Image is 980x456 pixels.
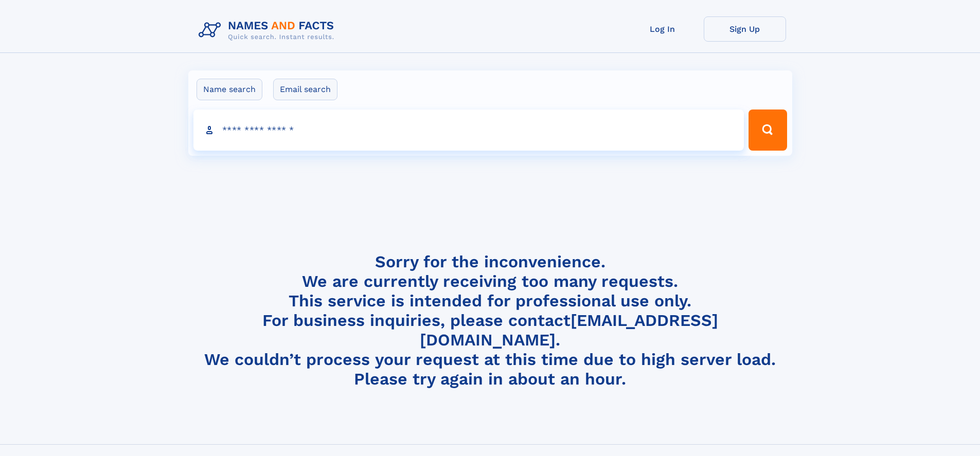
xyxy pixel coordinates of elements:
[273,79,337,100] label: Email search
[194,252,786,389] h4: Sorry for the inconvenience. We are currently receiving too many requests. This service is intend...
[194,16,343,44] img: Logo Names and Facts
[749,110,787,151] button: Search Button
[704,16,786,42] a: Sign Up
[621,16,704,42] a: Log In
[197,79,262,100] label: Name search
[193,110,744,151] input: search input
[420,311,718,350] a: [EMAIL_ADDRESS][DOMAIN_NAME]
